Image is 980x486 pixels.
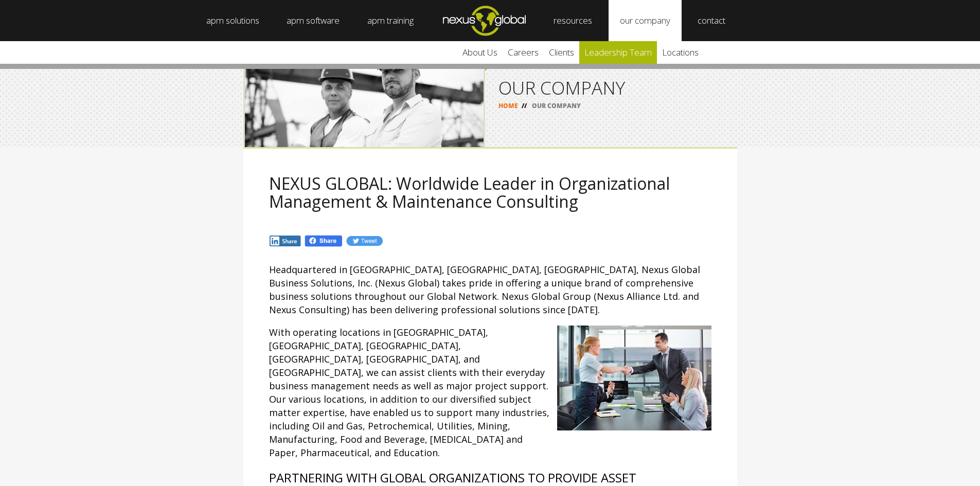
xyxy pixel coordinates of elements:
[579,41,657,64] a: leadership team
[498,101,518,110] a: HOME
[304,235,343,247] img: Fb.png
[269,174,711,210] h2: NEXUS GLOBAL: Worldwide Leader in Organizational Management & Maintenance Consulting
[269,263,700,316] span: Headquartered in [GEOGRAPHIC_DATA], [GEOGRAPHIC_DATA], [GEOGRAPHIC_DATA], Nexus Global Business S...
[269,326,549,459] span: With operating locations in [GEOGRAPHIC_DATA], [GEOGRAPHIC_DATA], [GEOGRAPHIC_DATA], [GEOGRAPHIC_...
[557,326,711,430] img: iStock_000019435510XSmall
[498,79,724,97] h1: OUR COMPANY
[457,41,503,64] a: about us
[346,235,383,247] img: Tw.jpg
[518,101,530,110] span: //
[657,41,704,64] a: locations
[503,41,544,64] a: careers
[269,235,302,247] img: In.jpg
[544,41,579,64] a: clients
